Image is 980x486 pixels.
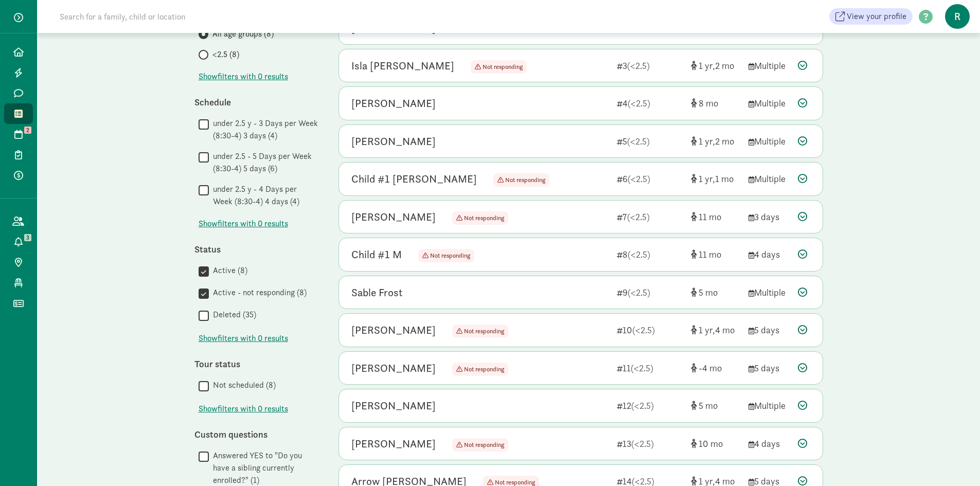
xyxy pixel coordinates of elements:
[715,173,734,185] span: 1
[464,327,504,335] span: Not responding
[199,218,288,230] button: Showfilters with 0 results
[715,60,734,71] span: 2
[628,97,650,109] span: (<2.5)
[749,172,790,186] div: Multiple
[617,134,683,148] div: 5
[212,48,239,61] span: <2.5 (8)
[199,403,288,415] button: Showfilters with 0 results
[847,10,906,23] span: View your profile
[617,323,683,337] div: 10
[351,284,402,301] div: Sable Frost
[749,210,790,224] div: 3 days
[749,323,790,337] div: 5 days
[4,124,33,145] a: 2
[699,97,718,109] span: 8
[209,264,247,277] label: Active (8)
[351,209,436,225] div: Beau Mueller
[691,247,740,261] div: [object Object]
[212,28,274,40] span: All age groups (8)
[351,246,402,263] div: Child #1 M
[452,211,508,225] span: Not responding
[351,58,454,74] div: Isla Asay
[691,437,740,451] div: [object Object]
[691,59,740,73] div: [object Object]
[699,324,715,336] span: 1
[194,242,318,256] div: Status
[617,59,683,73] div: 3
[699,286,718,298] span: 5
[627,60,650,71] span: (<2.5)
[699,362,722,374] span: -4
[617,172,683,186] div: 6
[194,427,318,441] div: Custom questions
[209,379,276,391] label: Not scheduled (8)
[691,172,740,186] div: [object Object]
[749,59,790,73] div: Multiple
[691,134,740,148] div: [object Object]
[699,438,723,449] span: 10
[4,231,33,252] a: 3
[351,322,436,338] div: Barrett Morasko
[209,309,256,321] label: Deleted (35)
[199,70,288,83] button: Showfilters with 0 results
[351,360,436,376] div: Harper Gerard
[464,441,504,449] span: Not responding
[691,323,740,337] div: [object Object]
[627,211,650,223] span: (<2.5)
[617,247,683,261] div: 8
[699,211,721,223] span: 11
[691,361,740,375] div: [object Object]
[699,400,718,411] span: 5
[749,247,790,261] div: 4 days
[749,134,790,148] div: Multiple
[24,127,31,134] span: 2
[715,324,735,336] span: 4
[699,248,721,260] span: 11
[452,438,508,452] span: Not responding
[24,234,31,241] span: 3
[199,218,288,230] span: Show filters with 0 results
[617,210,683,224] div: 7
[418,249,474,262] span: Not responding
[194,95,318,109] div: Schedule
[351,398,436,414] div: Oberon Kuehn
[617,399,683,412] div: 12
[632,324,655,336] span: (<2.5)
[699,60,715,71] span: 1
[199,332,288,345] button: Showfilters with 0 results
[749,399,790,412] div: Multiple
[691,285,740,299] div: [object Object]
[929,437,980,486] iframe: Chat Widget
[617,361,683,375] div: 11
[209,150,318,175] label: under 2.5 - 5 Days per Week (8:30-4) 5 days (6)
[631,400,654,411] span: (<2.5)
[505,176,545,184] span: Not responding
[699,135,715,147] span: 1
[430,251,470,260] span: Not responding
[631,438,654,449] span: (<2.5)
[471,60,527,74] span: Not responding
[829,8,913,25] a: View your profile
[627,135,650,147] span: (<2.5)
[351,436,436,452] div: Eloise Sulzbacher
[351,133,436,150] div: Maude Williams
[452,325,508,338] span: Not responding
[699,173,715,185] span: 1
[199,332,288,345] span: Show filters with 0 results
[628,248,650,260] span: (<2.5)
[617,437,683,451] div: 13
[194,357,318,371] div: Tour status
[493,173,549,187] span: Not responding
[351,171,477,187] div: Child #1 Weiss
[199,70,288,83] span: Show filters with 0 results
[209,183,318,208] label: under 2.5 y - 4 Days per Week (8:30-4) 4 days (4)
[483,63,523,71] span: Not responding
[617,285,683,299] div: 9
[749,96,790,110] div: Multiple
[464,365,504,373] span: Not responding
[199,403,288,415] span: Show filters with 0 results
[628,173,650,185] span: (<2.5)
[749,437,790,451] div: 4 days
[631,362,653,374] span: (<2.5)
